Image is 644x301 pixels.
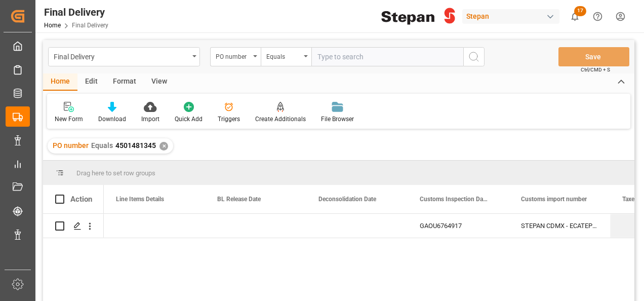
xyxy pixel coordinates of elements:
span: Customs import number [521,196,587,203]
div: Quick Add [175,115,203,124]
div: Stepan [462,9,559,24]
div: STEPAN CDMX - ECATEPEC [509,214,610,238]
span: Deconsolidation Date [318,196,376,203]
a: Home [44,22,61,29]
div: Triggers [218,115,240,124]
div: Action [70,195,92,204]
span: BL Release Date [217,196,261,203]
span: Equals [91,141,113,149]
span: Line Items Details [116,196,164,203]
div: Download [98,115,126,124]
span: 17 [574,6,586,16]
span: PO number [53,141,89,149]
button: open menu [48,47,200,66]
div: PO number [216,50,250,61]
button: Stepan [462,7,563,26]
button: Help Center [586,5,609,28]
div: Import [141,115,159,124]
div: New Form [55,115,83,124]
div: Final Delivery [44,5,108,20]
div: Format [105,73,144,91]
span: Drag here to set row groups [76,169,155,177]
span: 4501481345 [115,141,156,149]
input: Type to search [311,47,463,66]
div: Equals [266,50,301,61]
img: Stepan_Company_logo.svg.png_1713531530.png [381,8,455,25]
div: Edit [77,73,105,91]
div: Final Delivery [54,50,189,62]
button: open menu [210,47,261,66]
div: GAOU6764917 [408,214,509,238]
button: open menu [261,47,311,66]
div: ✕ [159,142,168,150]
button: Save [558,47,629,66]
button: search button [463,47,485,66]
div: Press SPACE to select this row. [43,214,104,238]
div: File Browser [321,115,354,124]
button: show 17 new notifications [563,5,586,28]
span: Customs Inspection Date [420,196,488,203]
div: View [144,73,175,91]
span: Ctrl/CMD + S [581,66,610,73]
div: Create Additionals [255,115,306,124]
div: Home [43,73,77,91]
